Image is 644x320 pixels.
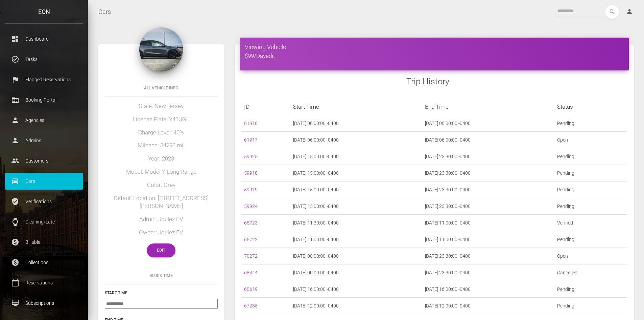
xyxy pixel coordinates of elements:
td: Open [554,248,627,264]
a: 67285 [244,303,258,308]
td: [DATE] 23:30:00 -0400 [422,248,554,264]
a: 65619 [244,286,258,292]
a: person [621,5,639,19]
a: 59919 [244,187,258,192]
td: [DATE] 16:00:00 -0400 [422,281,554,298]
td: Pending [554,231,627,248]
a: paid Collections [5,254,83,271]
td: [DATE] 23:30:00 -0400 [422,165,554,182]
a: 59918 [244,170,258,176]
a: 61916 [244,121,258,126]
button: search [605,5,619,19]
h5: Mileage: 34293 mi. [105,142,218,150]
td: Verified [554,215,627,231]
p: Admins [10,135,78,146]
h4: Viewing Vehicle [245,43,624,51]
td: [DATE] 12:00:00 -0400 [290,298,423,314]
td: [DATE] 23:30:00 -0400 [422,264,554,281]
a: 68344 [244,270,258,275]
p: Booking Portal [10,95,78,105]
p: Dashboard [10,34,78,44]
h5: Owner: Joulez EV [105,229,218,237]
h5: State: New_jersey [105,102,218,110]
a: 65722 [244,237,258,242]
td: [DATE] 00:00:00 -0400 [290,264,423,281]
a: corporate_fare Booking Portal [5,91,83,108]
p: Collections [10,257,78,268]
td: Pending [554,148,627,165]
h5: Model: Model Y Long Range [105,168,218,176]
th: End Time [422,99,554,115]
td: Pending [554,281,627,298]
p: Billable [10,237,78,247]
p: Flagged Reservations [10,74,78,85]
a: dashboard Dashboard [5,30,83,47]
p: Cleaning/Late [10,217,78,227]
h5: Admin: Joulez EV [105,215,218,223]
a: calendar_today Reservations [5,274,83,291]
h6: Start Time [105,290,218,296]
a: drive_eta Cars [5,173,83,190]
h6: All Vehicle Info [105,85,218,91]
th: ID [241,99,290,115]
td: Pending [554,182,627,198]
h5: Year: 2023 [105,155,218,163]
h5: Color: Grey [105,181,218,189]
td: [DATE] 15:00:00 -0400 [290,165,423,182]
td: [DATE] 06:00:00 -0400 [290,132,423,148]
h6: Block Time [105,273,218,279]
td: [DATE] 15:00:00 -0400 [290,148,423,165]
td: [DATE] 11:00:00 -0400 [422,215,554,231]
a: 70272 [244,253,258,259]
a: person Agencies [5,112,83,129]
td: Open [554,132,627,148]
td: [DATE] 11:00:00 -0400 [422,231,554,248]
th: Start Time [290,99,423,115]
a: watch Cleaning/Late [5,213,83,230]
td: Pending [554,165,627,182]
td: Pending [554,198,627,215]
td: [DATE] 23:30:00 -0400 [422,198,554,215]
a: 59924 [244,204,258,209]
td: [DATE] 11:00:00 -0400 [290,231,423,248]
img: 251.png [139,27,183,71]
a: 65723 [244,220,258,226]
a: verified_user Verifications [5,193,83,210]
td: [DATE] 16:00:00 -0400 [290,281,423,298]
a: flag Flagged Reservations [5,71,83,88]
td: Pending [554,115,627,132]
p: Agencies [10,115,78,125]
td: [DATE] 12:00:00 -0400 [422,298,554,314]
h5: Charge Level: 40% [105,129,218,137]
a: people Customers [5,152,83,169]
p: Tasks [10,54,78,64]
a: card_membership Subscriptions [5,295,83,312]
td: Cancelled [554,264,627,281]
h5: $99/Day [245,52,624,60]
td: [DATE] 06:00:00 -0400 [422,132,554,148]
td: [DATE] 23:30:00 -0400 [422,182,554,198]
h5: Default Location: [STREET_ADDRESS][PERSON_NAME] [105,194,218,211]
td: [DATE] 11:30:00 -0400 [290,215,423,231]
a: Edit [147,243,175,257]
h5: License Plate: Y43UGL [105,115,218,124]
a: task_alt Tasks [5,51,83,68]
td: [DATE] 06:00:00 -0400 [290,115,423,132]
p: Customers [10,156,78,166]
td: [DATE] 06:00:00 -0400 [422,115,554,132]
a: person Admins [5,132,83,149]
p: Cars [10,176,78,186]
a: 59925 [244,154,258,159]
p: Subscriptions [10,298,78,308]
td: Pending [554,298,627,314]
a: 61917 [244,137,258,143]
td: [DATE] 15:00:00 -0400 [290,182,423,198]
a: paid Billable [5,234,83,251]
th: Status [554,99,627,115]
i: person [626,8,633,15]
p: Reservations [10,278,78,288]
td: [DATE] 00:00:00 -0400 [290,248,423,264]
h3: Trip History [406,76,627,87]
p: Verifications [10,196,78,207]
